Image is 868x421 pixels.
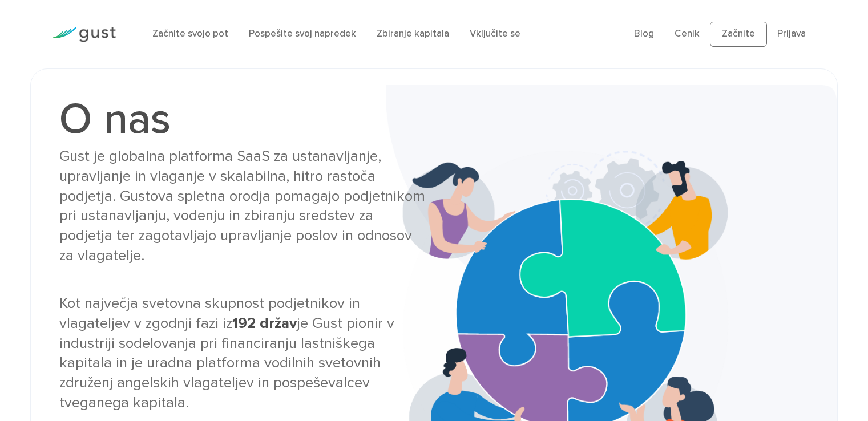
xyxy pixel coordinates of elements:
a: Začnite [710,22,767,47]
a: Cenik [675,28,700,39]
a: Vključite se [470,28,520,39]
a: Zbiranje kapitala [377,28,449,39]
a: Blog [634,28,654,39]
font: 192 držav [232,314,297,332]
font: O nas [59,94,171,145]
a: Prijava [777,28,806,39]
a: Pospešite svoj napredek [249,28,356,39]
font: je Gust pionir v industriji sodelovanja pri financiranju lastniškega kapitala in je uradna platfo... [59,314,394,411]
img: Logotip sunka vetra [52,27,116,42]
a: Začnite svojo pot [152,28,228,39]
font: Gust je globalna platforma SaaS za ustanavljanje, upravljanje in vlaganje v skalabilna, hitro ras... [59,147,425,264]
font: Začnite [722,28,755,39]
font: Kot največja svetovna skupnost podjetnikov in vlagateljev v zgodnji fazi iz [59,294,360,332]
